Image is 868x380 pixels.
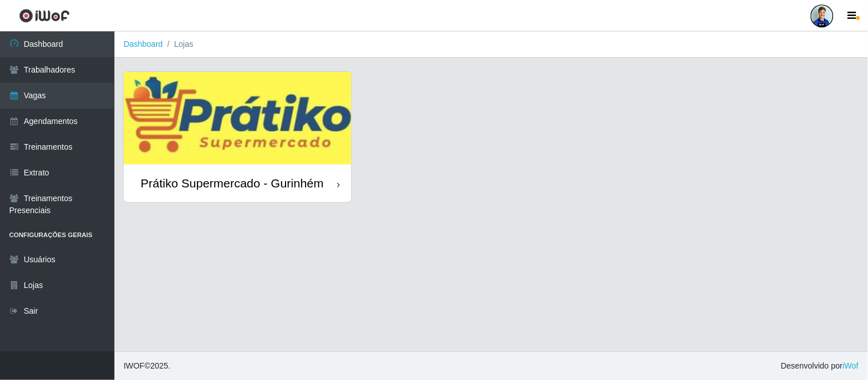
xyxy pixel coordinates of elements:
[124,72,351,165] img: cardImg
[781,360,859,372] span: Desenvolvido por
[124,360,171,372] span: © 2025 .
[124,39,163,49] a: Dashboard
[141,176,324,190] div: Prátiko Supermercado - Gurinhém
[19,9,70,23] img: CoreUI Logo
[124,361,145,370] span: IWOF
[843,361,859,370] a: iWof
[163,38,193,50] li: Lojas
[114,31,868,58] nav: breadcrumb
[124,72,351,202] a: Prátiko Supermercado - Gurinhém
